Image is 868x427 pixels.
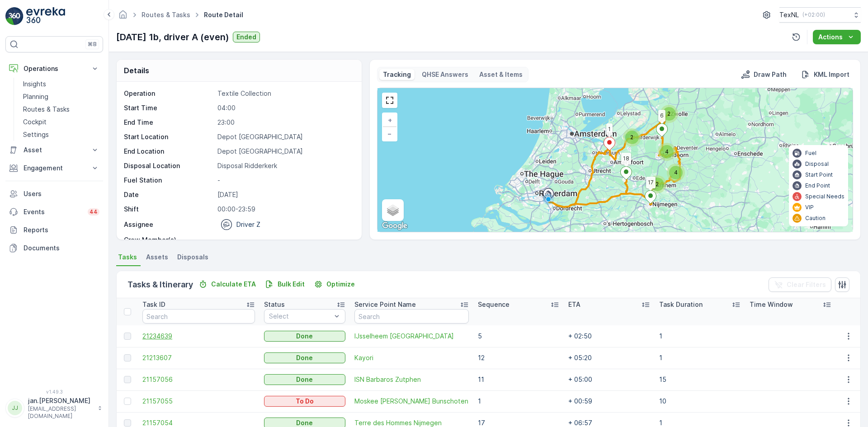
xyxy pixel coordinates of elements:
a: Homepage [118,13,128,21]
td: + 05:20 [564,347,654,369]
p: ⌘B [88,41,97,48]
span: Disposals [177,253,208,262]
p: Asset [24,145,85,155]
button: Optimize [310,279,359,290]
p: Textile Collection [217,89,352,98]
td: 1 [655,347,745,369]
a: 21157055 [142,397,255,406]
p: Reports [24,225,99,235]
img: logo_light-DOdMpM7g.png [26,7,65,25]
p: Operations [24,64,85,73]
span: + [388,116,392,124]
span: − [387,130,392,137]
input: Search [142,309,255,324]
td: 5 [473,325,564,347]
p: Settings [23,130,49,139]
p: Assignee [124,220,153,229]
span: Route Detail [202,10,245,19]
a: 21157056 [142,375,255,384]
p: Date [124,190,214,199]
p: Tracking [383,70,411,79]
p: KML Import [814,70,849,79]
button: Clear Filters [769,277,831,292]
button: To Do [264,396,345,407]
a: ISN Barbaros Zutphen [354,375,469,384]
span: 4 [674,169,678,176]
div: JJ [8,401,22,415]
div: Toggle Row Selected [124,376,131,383]
a: View Fullscreen [383,94,396,107]
a: Insights [19,78,103,90]
td: 12 [473,347,564,369]
td: + 00:59 [564,390,654,412]
p: [DATE] [217,190,352,199]
button: Done [264,374,345,385]
a: Zoom In [383,113,396,127]
p: - [217,235,352,244]
p: Documents [24,244,99,253]
a: Routes & Tasks [142,11,190,19]
p: Planning [23,92,48,101]
p: Disposal [805,160,829,168]
p: Ended [236,33,256,42]
a: 21234639 [142,332,255,341]
p: Optimize [326,280,355,289]
p: Done [296,375,313,384]
p: - [217,176,352,185]
td: + 02:50 [564,325,654,347]
p: Caution [805,215,826,222]
p: Task Duration [659,300,703,309]
a: Routes & Tasks [19,103,103,116]
p: Fuel Station [124,176,214,185]
p: Users [24,189,99,198]
button: Done [264,331,345,342]
div: 4 [667,164,685,182]
p: Events [24,207,82,216]
p: Operation [124,89,214,98]
a: Events44 [5,203,103,221]
p: Driver Z [236,220,260,229]
p: QHSE Answers [422,70,468,79]
p: Insights [23,80,46,89]
div: 2 [660,105,678,123]
p: TexNL [779,10,799,19]
a: Users [5,185,103,203]
p: Disposal Ridderkerk [217,161,352,170]
div: Toggle Row Selected [124,354,131,361]
p: Disposal Location [124,161,214,170]
p: Engagement [24,164,85,173]
p: Cockpit [23,117,47,127]
span: 2 [630,134,633,141]
p: Shift [124,205,214,214]
p: 44 [90,208,98,216]
p: Crew Member(s) [124,235,214,244]
img: logo [5,7,24,25]
input: Search [354,309,469,324]
button: Actions [813,30,861,44]
div: Toggle Row Selected [124,419,131,427]
p: Start Location [124,132,214,141]
span: 2 [656,181,659,188]
p: Special Needs [805,193,844,200]
td: 1 [655,325,745,347]
div: 4 [658,143,676,161]
p: To Do [296,397,314,406]
span: Assets [146,253,168,262]
p: ETA [568,300,580,309]
td: 15 [655,369,745,390]
p: Clear Filters [787,280,826,289]
td: 10 [655,390,745,412]
img: Google [380,220,410,232]
button: JJjan.[PERSON_NAME][EMAIL_ADDRESS][DOMAIN_NAME] [5,396,103,420]
p: Tasks & Itinerary [127,278,193,291]
a: Cockpit [19,116,103,128]
p: jan.[PERSON_NAME] [28,396,93,405]
div: Toggle Row Selected [124,333,131,340]
p: Service Point Name [354,300,416,309]
p: Start Point [805,171,833,178]
p: Sequence [478,300,509,309]
div: Toggle Row Selected [124,398,131,405]
p: Bulk Edit [278,280,305,289]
